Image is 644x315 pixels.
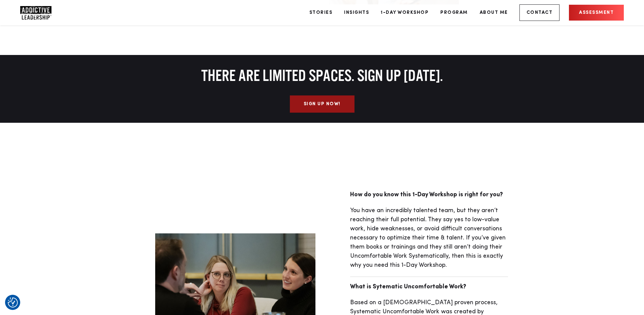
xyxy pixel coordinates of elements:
a: Privacy Policy [110,78,139,83]
strong: What is Sytematic Uncomfortable Work? [350,284,466,290]
strong: How do you know this 1-Day Workshop is right for you? [350,192,503,198]
h2: There are limited spaces. Sign up [DATE]. [115,65,529,85]
a: Contact [519,4,560,21]
a: Sign Up Now! [290,95,354,113]
img: Revisit consent button [8,297,18,308]
img: Company Logo [20,6,52,20]
p: You have an incredibly talented team, but they aren’t reaching their full potential. They say yes... [350,206,508,270]
span: First name [135,1,155,6]
button: Consent Preferences [8,297,18,308]
a: Assessment [569,5,624,21]
a: Home [20,6,61,20]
